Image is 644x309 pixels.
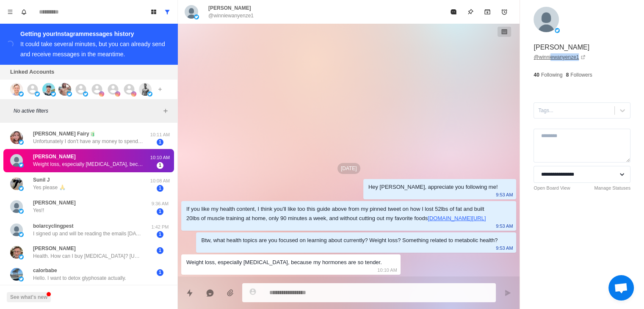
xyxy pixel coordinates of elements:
[33,184,66,191] p: Yes please 🙏
[208,12,254,19] p: @winniewanyenze1
[19,163,24,168] img: picture
[19,140,24,145] img: picture
[186,204,498,223] div: If you like my health content, I think you'll like too this guide above from my pinned tweet on h...
[157,208,163,215] span: 1
[33,230,143,237] p: I signed up and will be reading the emails [DATE]. Thanks. Il llet you know
[20,41,165,58] div: It could take several minutes, but you can already send and receive messages in the meantime.
[58,83,71,96] img: picture
[445,3,462,20] button: Mark as read
[462,3,479,20] button: Pin
[149,131,171,138] p: 10:11 AM
[149,177,171,185] p: 10:08 AM
[99,91,104,97] img: picture
[157,162,163,169] span: 1
[208,4,251,12] p: [PERSON_NAME]
[33,245,76,252] p: [PERSON_NAME]
[155,84,165,94] button: Add account
[33,199,76,207] p: [PERSON_NAME]
[479,3,496,20] button: Archive
[147,5,160,19] button: Board View
[157,269,163,276] span: 1
[83,91,88,97] img: picture
[594,185,630,192] a: Manage Statuses
[186,258,382,267] div: Weight loss, especially [MEDICAL_DATA], because my hormones are so tender.
[33,222,73,230] p: bolarcyclingpest
[139,83,152,96] img: picture
[10,200,23,213] img: picture
[496,190,513,199] p: 9:53 AM
[608,275,634,301] div: Open chat
[19,232,24,237] img: picture
[428,215,486,221] a: [DOMAIN_NAME][URL]
[570,71,592,79] p: Followers
[157,139,163,146] span: 1
[67,91,72,97] img: picture
[157,231,163,238] span: 1
[33,130,96,138] p: [PERSON_NAME] Fairy🧃
[533,7,559,32] img: picture
[33,138,143,145] p: Unfortunately I don't have any money to spend right now :(
[496,243,513,253] p: 9:53 AM
[149,223,171,231] p: 1:42 PM
[194,14,199,19] img: picture
[541,71,563,79] p: Following
[10,68,54,76] p: Linked Accounts
[19,209,24,214] img: picture
[157,247,163,254] span: 1
[19,91,24,97] img: picture
[149,200,171,207] p: 9:36 AM
[496,3,513,20] button: Add reminder
[496,221,513,231] p: 9:53 AM
[14,107,160,115] p: No active filters
[10,177,23,190] img: picture
[533,53,586,61] a: @winniewanyenze1
[160,5,174,19] button: Show all conversations
[368,182,498,192] div: Hey [PERSON_NAME], appreciate you following me!
[10,154,23,167] img: picture
[35,91,40,97] img: picture
[33,267,57,274] p: calorbabe
[201,236,498,245] div: Btw, what health topics are you focused on learning about currently? Weight loss? Something relat...
[33,252,143,260] p: Health. How can I buy [MEDICAL_DATA]? [URL][DOMAIN_NAME]
[185,5,198,19] img: picture
[33,207,44,214] p: Yes!!
[131,91,136,97] img: picture
[33,176,50,184] p: Sunil J
[160,106,171,116] button: Add filters
[20,29,167,39] div: Getting your Instagram messages history
[555,28,560,33] img: picture
[157,185,163,192] span: 1
[377,265,397,275] p: 10:10 AM
[533,185,570,192] a: Open Board View
[19,186,24,191] img: picture
[7,292,51,302] button: See what's new
[3,5,17,19] button: Menu
[33,160,143,168] p: Weight loss, especially [MEDICAL_DATA], because my hormones are so tender.
[566,71,569,79] p: 8
[115,91,120,97] img: picture
[10,83,23,96] img: picture
[149,154,171,161] p: 10:10 AM
[337,163,360,174] p: [DATE]
[533,42,589,52] p: [PERSON_NAME]
[202,284,218,301] button: Reply with AI
[33,153,76,160] p: [PERSON_NAME]
[10,246,23,259] img: picture
[33,274,126,282] p: Hello. I want to detox glyphosate actually.
[222,284,239,301] button: Add media
[19,276,24,281] img: picture
[51,91,56,97] img: picture
[10,223,23,236] img: picture
[181,284,198,301] button: Quick replies
[10,131,23,144] img: picture
[17,5,30,19] button: Notifications
[499,284,516,301] button: Send message
[19,254,24,259] img: picture
[42,83,55,96] img: picture
[10,268,23,281] img: picture
[533,71,539,79] p: 40
[147,91,152,97] img: picture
